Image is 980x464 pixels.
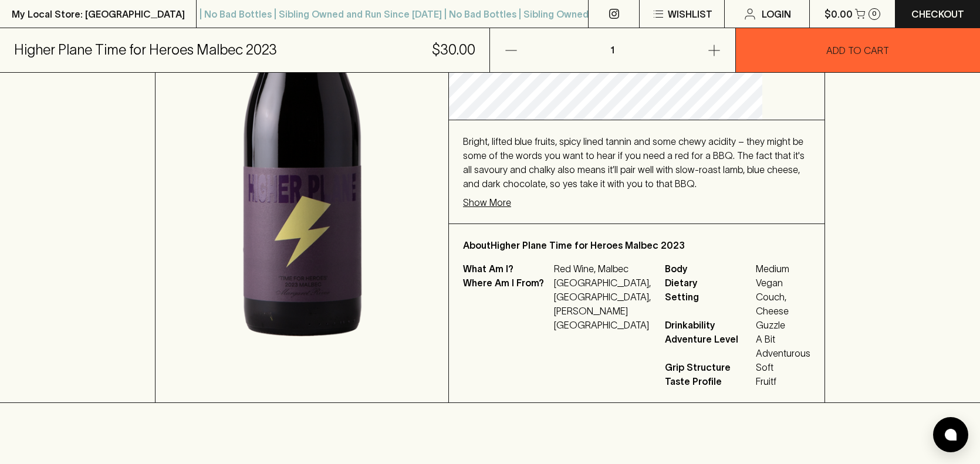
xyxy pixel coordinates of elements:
[463,195,511,209] p: Show More
[756,318,810,332] span: Guzzle
[463,276,551,332] p: Where Am I From?
[14,40,277,59] h5: Higher Plane Time for Heroes Malbec 2023
[554,262,651,276] p: Red Wine, Malbec
[432,40,475,59] h5: $30.00
[463,136,805,189] span: Bright, lifted blue fruits, spicy lined tannin and some chewy acidity – they might be some of the...
[756,374,810,388] span: Fruitf
[665,332,753,360] span: Adventure Level
[668,7,712,21] p: Wishlist
[554,276,651,332] p: [GEOGRAPHIC_DATA], [GEOGRAPHIC_DATA], [PERSON_NAME][GEOGRAPHIC_DATA]
[665,374,753,388] span: Taste Profile
[665,276,753,290] span: Dietary
[756,360,810,374] span: Soft
[762,7,791,21] p: Login
[911,7,964,21] p: Checkout
[599,28,627,72] p: 1
[665,360,753,374] span: Grip Structure
[665,318,753,332] span: Drinkability
[463,238,810,252] p: About Higher Plane Time for Heroes Malbec 2023
[872,11,877,17] p: 0
[756,332,810,360] span: A Bit Adventurous
[463,262,551,276] p: What Am I?
[665,262,753,276] span: Body
[665,290,753,318] span: Setting
[826,43,889,57] p: ADD TO CART
[945,429,957,441] img: bubble-icon
[12,7,185,21] p: My Local Store: [GEOGRAPHIC_DATA]
[756,276,810,290] span: Vegan
[756,290,810,318] span: Couch, Cheese
[824,7,853,21] p: $0.00
[756,262,810,276] span: Medium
